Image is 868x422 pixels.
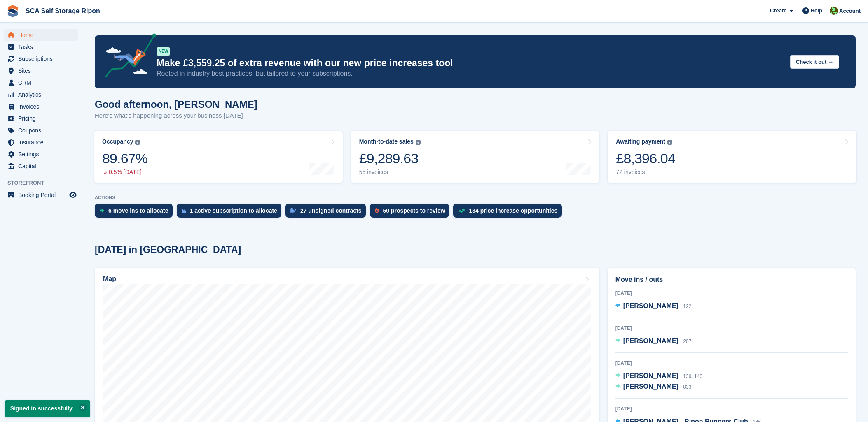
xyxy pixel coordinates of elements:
h2: Map [103,275,116,283]
span: Home [18,29,68,41]
div: 6 move ins to allocate [108,207,168,214]
a: menu [4,148,78,160]
span: Invoices [18,101,68,112]
span: [PERSON_NAME] [623,372,678,379]
a: menu [4,125,78,136]
div: 55 invoices [359,169,421,176]
span: Storefront [7,179,82,187]
button: Check it out → [790,55,839,69]
div: 27 unsigned contracts [300,207,362,214]
a: menu [4,113,78,124]
img: contract_signature_icon-13c848040528278c33f63329250d36e43548de30e8caae1d1a13099fd9432cc5.svg [290,208,296,213]
a: menu [4,65,78,77]
span: [PERSON_NAME] [623,302,678,309]
span: Booking Portal [18,189,68,201]
span: Analytics [18,89,68,100]
span: Coupons [18,125,68,136]
span: CRM [18,77,68,88]
div: £9,289.63 [359,150,421,167]
a: menu [4,137,78,148]
div: [DATE] [615,290,848,297]
img: move_ins_to_allocate_icon-fdf77a2bb77ea45bf5b3d319d69a93e2d87916cf1d5bf7949dd705db3b84f3ca.svg [100,208,104,213]
img: price_increase_opportunities-93ffe204e8149a01c8c9dc8f82e8f89637d9d84a8eef4429ea346261dce0b2c0.svg [458,209,465,213]
div: [DATE] [615,405,848,413]
div: 72 invoices [616,169,675,176]
span: 033 [683,384,691,390]
a: Preview store [68,190,78,200]
div: 0.5% [DATE] [102,169,147,176]
img: active_subscription_to_allocate_icon-d502201f5373d7db506a760aba3b589e785aa758c864c3986d89f69b8ff3... [182,208,186,213]
p: Rooted in industry best practices, but tailored to your subscriptions. [157,69,784,78]
a: 27 unsigned contracts [285,204,370,222]
span: Create [770,7,786,15]
span: [PERSON_NAME] [623,337,678,344]
a: menu [4,77,78,88]
span: Tasks [18,41,68,53]
a: Month-to-date sales £9,289.63 55 invoices [351,131,600,183]
a: [PERSON_NAME] 033 [615,382,692,392]
img: icon-info-grey-7440780725fd019a000dd9b08b2336e03edf1995a4989e88bcd33f0948082b44.svg [135,140,140,145]
a: Awaiting payment £8,396.04 72 invoices [608,131,856,183]
div: £8,396.04 [616,150,675,167]
a: Occupancy 89.67% 0.5% [DATE] [94,131,343,183]
div: 89.67% [102,150,147,167]
span: 122 [683,304,691,309]
a: [PERSON_NAME] 122 [615,301,692,312]
p: Signed in successfully. [5,400,90,417]
a: menu [4,41,78,53]
a: menu [4,89,78,100]
div: Occupancy [102,138,133,145]
p: Here's what's happening across your business [DATE] [95,111,257,121]
span: Settings [18,148,68,160]
h2: Move ins / outs [615,275,848,285]
a: 50 prospects to review [370,204,454,222]
p: ACTIONS [95,195,856,200]
div: Month-to-date sales [359,138,414,145]
a: menu [4,160,78,172]
a: menu [4,53,78,65]
span: Insurance [18,137,68,148]
a: menu [4,101,78,112]
img: price-adjustments-announcement-icon-8257ccfd72463d97f412b2fc003d46551f7dbcb40ab6d574587a9cd5c0d94... [98,33,156,80]
a: 6 move ins to allocate [95,204,177,222]
a: menu [4,189,78,201]
span: [PERSON_NAME] [623,383,678,390]
img: Kelly Neesham [830,7,838,15]
h1: Good afternoon, [PERSON_NAME] [95,99,257,110]
img: icon-info-grey-7440780725fd019a000dd9b08b2336e03edf1995a4989e88bcd33f0948082b44.svg [416,140,421,145]
a: [PERSON_NAME] 139, 140 [615,371,702,382]
a: 1 active subscription to allocate [177,204,285,222]
p: Make £3,559.25 of extra revenue with our new price increases tool [157,57,784,69]
h2: [DATE] in [GEOGRAPHIC_DATA] [95,244,241,255]
span: 207 [683,339,691,344]
span: Subscriptions [18,53,68,65]
span: 139, 140 [683,373,702,379]
a: [PERSON_NAME] 207 [615,336,692,347]
a: menu [4,29,78,41]
a: SCA Self Storage Ripon [22,4,103,18]
div: Awaiting payment [616,138,665,145]
div: NEW [157,47,170,56]
span: Help [811,7,822,15]
span: Pricing [18,113,68,124]
img: prospect-51fa495bee0391a8d652442698ab0144808aea92771e9ea1ae160a38d050c398.svg [375,208,379,213]
img: stora-icon-8386f47178a22dfd0bd8f6a31ec36ba5ce8667c1dd55bd0f319d3a0aa187defe.svg [7,5,19,17]
div: [DATE] [615,325,848,332]
span: Capital [18,160,68,172]
div: 134 price increase opportunities [469,207,557,214]
span: Account [839,7,861,15]
div: 50 prospects to review [383,207,445,214]
a: 134 price increase opportunities [453,204,566,222]
img: icon-info-grey-7440780725fd019a000dd9b08b2336e03edf1995a4989e88bcd33f0948082b44.svg [667,140,672,145]
span: Sites [18,65,68,77]
div: [DATE] [615,359,848,367]
div: 1 active subscription to allocate [190,207,277,214]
